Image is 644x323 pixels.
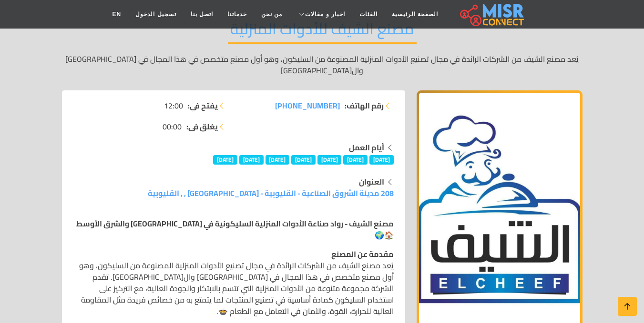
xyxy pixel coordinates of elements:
[128,5,183,23] a: تسجيل الدخول
[317,155,342,165] span: [DATE]
[188,100,218,111] strong: يفتح في:
[228,20,417,44] h2: مصنع الشيف للأدوات المنزلية
[305,10,345,19] span: اخبار و مقالات
[385,5,445,23] a: الصفحة الرئيسية
[62,53,583,76] p: يُعد مصنع الشيف من الشركات الرائدة في مجال تصنيع الأدوات المنزلية المصنوعة من السليكون، وهو أول م...
[331,247,394,261] strong: مقدمة عن المصنع
[220,5,254,23] a: خدماتنا
[148,186,394,200] a: 208 مدينة الشروق الصناعية - القليوبية - [GEOGRAPHIC_DATA] , , القليوبية
[345,100,384,111] strong: رقم الهاتف:
[266,155,290,165] span: [DATE]
[275,100,340,111] a: [PHONE_NUMBER]
[73,218,394,241] p: 🏠🌍
[275,98,340,113] span: [PHONE_NUMBER]
[164,100,183,111] span: 12:00
[343,155,368,165] span: [DATE]
[460,2,524,26] img: main.misr_connect
[105,5,129,23] a: EN
[359,175,384,189] strong: العنوان
[163,121,182,132] span: 00:00
[73,248,394,317] p: يُعد مصنع الشيف من الشركات الرائدة في مجال تصنيع الأدوات المنزلية المصنوعة من السليكون، وهو أول م...
[76,216,394,231] strong: مصنع الشيف - رواد صناعة الأدوات المنزلية السليكونية في [GEOGRAPHIC_DATA] والشرق الأوسط
[213,155,237,165] span: [DATE]
[289,5,352,23] a: اخبار و مقالات
[186,121,218,132] strong: يغلق في:
[184,5,220,23] a: اتصل بنا
[349,140,384,155] strong: أيام العمل
[239,155,264,165] span: [DATE]
[352,5,385,23] a: الفئات
[369,155,394,165] span: [DATE]
[291,155,316,165] span: [DATE]
[254,5,289,23] a: من نحن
